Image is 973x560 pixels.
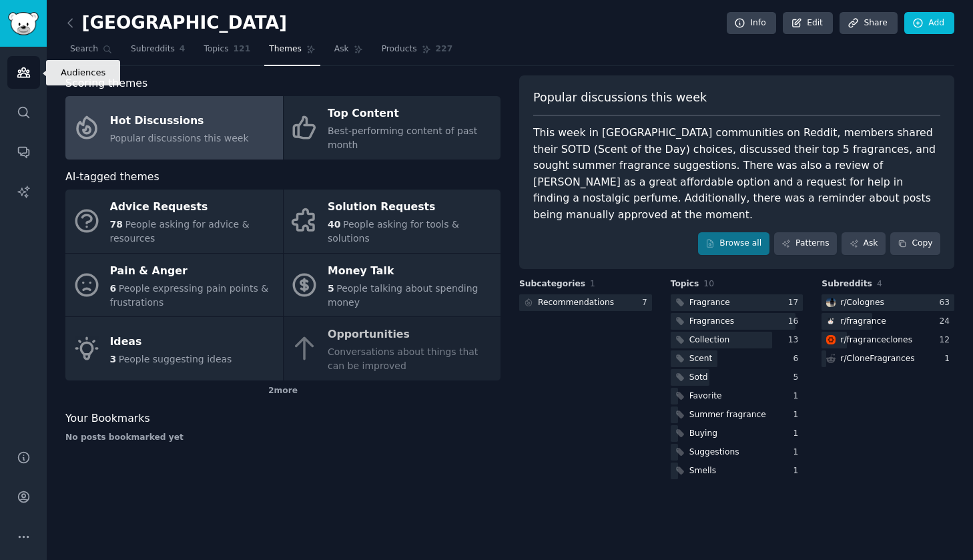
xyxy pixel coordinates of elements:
[65,380,501,402] div: 2 more
[671,332,803,348] a: Collection13
[826,298,836,307] img: Colognes
[842,232,886,255] a: Ask
[328,219,340,230] span: 40
[65,410,150,427] span: Your Bookmarks
[689,334,730,346] div: Collection
[689,390,722,402] div: Favorite
[671,425,803,442] a: Buying1
[689,447,739,459] div: Suggestions
[110,219,250,244] span: People asking for advice & resources
[671,313,803,330] a: Fragrances16
[671,463,803,479] a: Smells1
[890,232,940,255] button: Copy
[793,465,803,477] div: 1
[269,43,302,55] span: Themes
[377,39,457,66] a: Products227
[180,43,186,55] span: 4
[826,316,836,326] img: fragrance
[328,283,334,294] span: 5
[939,316,954,328] div: 24
[689,353,713,365] div: Scent
[840,316,886,328] div: r/ fragrance
[328,219,459,244] span: People asking for tools & solutions
[944,353,954,365] div: 1
[783,12,833,35] a: Edit
[110,110,249,131] div: Hot Discussions
[8,12,39,35] img: GummySearch logo
[538,297,614,309] div: Recommendations
[698,232,769,255] a: Browse all
[119,354,232,364] span: People suggesting ideas
[126,39,190,66] a: Subreddits4
[642,297,652,309] div: 7
[284,96,501,160] a: Top ContentBest-performing content of past month
[877,279,882,288] span: 4
[110,197,276,218] div: Advice Requests
[671,369,803,386] a: Sotd5
[793,390,803,402] div: 1
[788,297,803,309] div: 17
[264,39,320,66] a: Themes
[793,447,803,459] div: 1
[822,332,954,348] a: fragranceclonesr/fragranceclones12
[840,12,897,35] a: Share
[774,232,837,255] a: Patterns
[822,350,954,367] a: r/CloneFragrances1
[840,297,884,309] div: r/ Colognes
[689,316,734,328] div: Fragrances
[939,334,954,346] div: 12
[689,409,766,421] div: Summer fragrance
[65,96,283,160] a: Hot DiscussionsPopular discussions this week
[689,297,730,309] div: Fragrance
[65,75,147,92] span: Scoring themes
[671,350,803,367] a: Scent6
[284,254,501,317] a: Money Talk5People talking about spending money
[110,354,117,364] span: 3
[328,197,494,218] div: Solution Requests
[65,432,501,444] div: No posts bookmarked yet
[533,89,707,106] span: Popular discussions this week
[65,13,287,34] h2: [GEOGRAPHIC_DATA]
[65,169,159,186] span: AI-tagged themes
[822,278,872,290] span: Subreddits
[330,39,368,66] a: Ask
[826,335,836,344] img: fragranceclones
[727,12,776,35] a: Info
[110,260,276,282] div: Pain & Anger
[703,279,714,288] span: 10
[939,297,954,309] div: 63
[533,125,940,223] div: This week in [GEOGRAPHIC_DATA] communities on Reddit, members shared their SOTD (Scent of the Day...
[204,43,228,55] span: Topics
[788,316,803,328] div: 16
[689,372,708,384] div: Sotd
[822,313,954,330] a: fragrancer/fragrance24
[328,283,478,308] span: People talking about spending money
[284,190,501,253] a: Solution Requests40People asking for tools & solutions
[328,260,494,282] div: Money Talk
[519,278,585,290] span: Subcategories
[689,428,717,440] div: Buying
[328,103,494,125] div: Top Content
[904,12,954,35] a: Add
[689,465,716,477] div: Smells
[793,428,803,440] div: 1
[65,317,283,380] a: Ideas3People suggesting ideas
[199,39,255,66] a: Topics121
[793,372,803,384] div: 5
[671,406,803,423] a: Summer fragrance1
[65,254,283,317] a: Pain & Anger6People expressing pain points & frustrations
[671,444,803,461] a: Suggestions1
[65,190,283,253] a: Advice Requests78People asking for advice & resources
[671,388,803,404] a: Favorite1
[131,43,175,55] span: Subreddits
[110,219,123,230] span: 78
[793,353,803,365] div: 6
[671,294,803,311] a: Fragrance17
[788,334,803,346] div: 13
[436,43,453,55] span: 227
[110,283,269,308] span: People expressing pain points & frustrations
[110,283,117,294] span: 6
[110,331,232,352] div: Ideas
[519,294,652,311] a: Recommendations7
[822,294,954,311] a: Colognesr/Colognes63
